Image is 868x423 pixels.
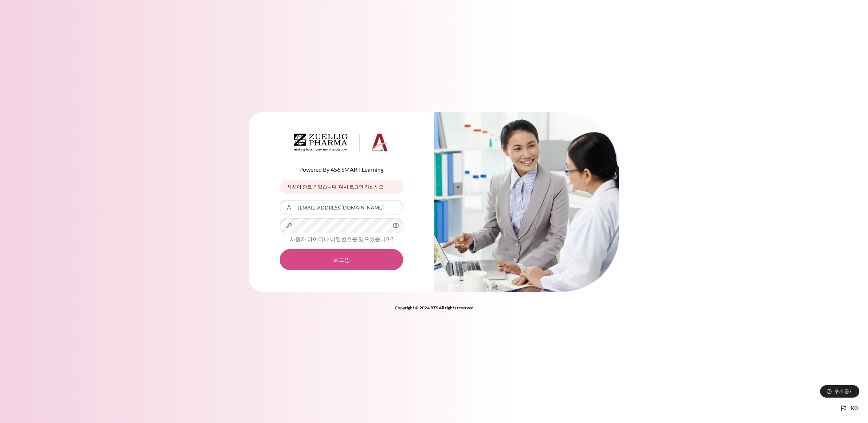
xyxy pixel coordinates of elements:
a: 사용자 아이디나 비밀번호를 잊으셨습니까? [290,236,393,242]
p: Powered By 456 SMART Learning [280,165,403,174]
span: ko [851,405,858,412]
button: 쿠키 공지 [820,385,859,398]
img: Architeck [294,134,389,152]
strong: Copyright © 2024 BTS All rights reserved [395,305,474,310]
span: 쿠키 공지 [834,388,854,395]
div: 세션이 종료 되었습니다. 다시 로그인 하십시오. [280,180,403,194]
button: Languages [836,401,861,416]
a: Architeck [294,134,389,155]
input: 사용자 아이디 [280,200,403,215]
button: 로그인 [280,249,403,270]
